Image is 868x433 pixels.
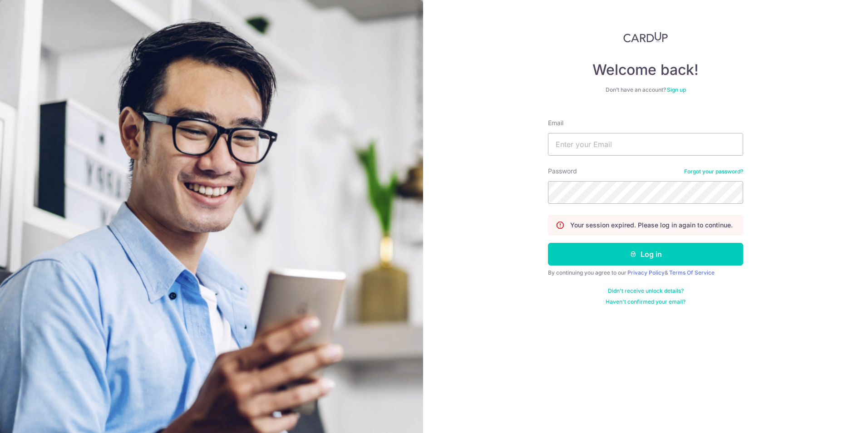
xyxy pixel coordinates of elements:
a: Terms Of Service [669,269,715,276]
div: Don’t have an account? [548,86,743,93]
a: Forgot your password? [684,168,743,175]
input: Enter your Email [548,133,743,156]
button: Log in [548,243,743,266]
p: Your session expired. Please log in again to continue. [570,221,733,230]
img: CardUp Logo [623,32,668,43]
div: By continuing you agree to our & [548,269,743,276]
a: Privacy Policy [627,269,665,276]
a: Haven't confirmed your email? [606,298,686,305]
a: Sign up [667,86,686,93]
a: Didn't receive unlock details? [608,287,684,295]
label: Password [548,167,577,176]
label: Email [548,118,563,128]
h4: Welcome back! [548,61,743,79]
